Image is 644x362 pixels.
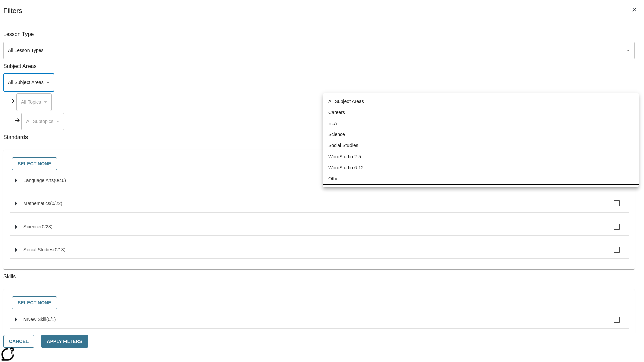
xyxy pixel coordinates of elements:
li: Science [323,129,639,140]
li: WordStudio 6-12 [323,162,639,173]
li: Careers [323,107,639,118]
li: WordStudio 2-5 [323,151,639,162]
li: Social Studies [323,140,639,151]
li: Other [323,173,639,184]
li: ELA [323,118,639,129]
ul: Select a Subject Area [323,93,639,187]
li: All Subject Areas [323,96,639,107]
